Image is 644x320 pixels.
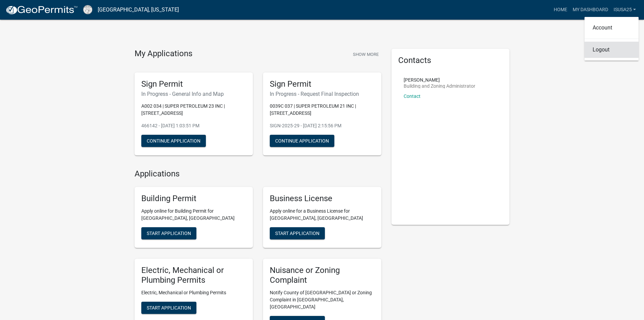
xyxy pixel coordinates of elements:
[141,79,246,89] h5: Sign Permit
[585,42,639,58] a: Logout
[270,265,375,285] h5: Nuisance or Zoning Complaint
[135,49,192,59] h4: My Applications
[404,84,475,88] p: Building and Zoning Administrator
[275,231,319,236] span: Start Application
[585,20,639,36] a: Account
[141,227,196,239] button: Start Application
[141,302,196,314] button: Start Application
[570,3,611,16] a: My Dashboard
[141,289,246,296] p: Electric, Mechanical or Plumbing Permits
[270,122,375,129] p: SIGN-2025-29 - [DATE] 2:15:56 PM
[398,56,503,65] h5: Contacts
[270,208,375,222] p: Apply online for a Business License for [GEOGRAPHIC_DATA], [GEOGRAPHIC_DATA]
[404,93,421,99] a: Contact
[141,122,246,129] p: 466142 - [DATE] 1:03:51 PM
[135,169,381,179] h4: Applications
[270,103,375,117] p: 0039C 037 | SUPER PETROLEUM 21 INC | [STREET_ADDRESS]
[141,194,246,204] h5: Building Permit
[270,79,375,89] h5: Sign Permit
[270,135,334,147] button: Continue Application
[141,265,246,285] h5: Electric, Mechanical or Plumbing Permits
[270,289,375,311] p: Notify County of [GEOGRAPHIC_DATA] or Zoning Complaint in [GEOGRAPHIC_DATA], [GEOGRAPHIC_DATA]
[141,208,246,222] p: Apply online for Building Permit for [GEOGRAPHIC_DATA], [GEOGRAPHIC_DATA]
[141,103,246,117] p: A002 034 | SUPER PETROLEUM 23 INC | [STREET_ADDRESS]
[270,194,375,204] h5: Business License
[147,305,191,310] span: Start Application
[147,231,191,236] span: Start Application
[83,5,92,14] img: Cook County, Georgia
[141,135,206,147] button: Continue Application
[350,49,381,60] button: Show More
[551,3,570,16] a: Home
[585,17,639,61] div: Isusa25
[404,78,475,82] p: [PERSON_NAME]
[270,91,375,97] h6: In Progress - Request Final Inspection
[141,91,246,97] h6: In Progress - General Info and Map
[270,227,325,239] button: Start Application
[98,4,179,16] a: [GEOGRAPHIC_DATA], [US_STATE]
[611,3,639,16] a: Isusa25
